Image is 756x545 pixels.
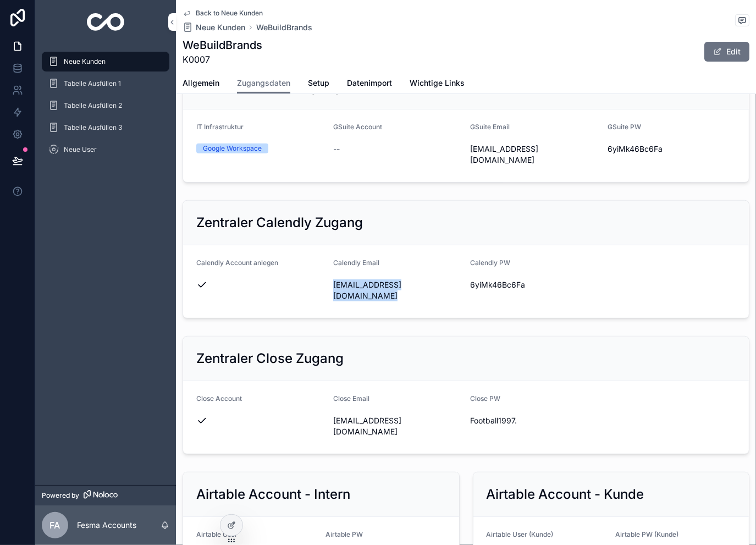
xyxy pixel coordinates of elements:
span: Powered by [42,491,79,500]
a: Setup [308,73,329,95]
span: Wichtige Links [410,78,465,89]
span: IT Infrastruktur [196,123,244,131]
span: Airtable PW (Kunde) [615,530,678,538]
span: GSuite Email [471,123,510,131]
span: Tabelle Ausfüllen 3 [64,123,122,132]
span: Neue User [64,145,97,154]
a: Tabelle Ausfüllen 1 [42,74,169,93]
span: Neue Kunden [64,57,106,66]
span: Football1997. [471,415,599,426]
span: FA [50,519,60,532]
span: Airtable PW [325,530,363,538]
a: Neue Kunden [183,22,245,33]
img: App logo [87,13,125,31]
a: Tabelle Ausfüllen 2 [42,96,169,115]
a: Back to Neue Kunden [183,9,263,18]
span: Calendly Account anlegen [196,258,278,267]
span: Back to Neue Kunden [196,9,263,18]
span: GSuite PW [608,123,641,131]
a: Neue User [42,140,169,159]
span: Close Account [196,394,242,403]
span: Tabelle Ausfüllen 1 [64,79,121,88]
span: 6yiMk46Bc6Fa [471,279,599,290]
span: Tabelle Ausfüllen 2 [64,101,122,110]
span: K0007 [183,53,262,66]
h2: Zentraler Calendly Zugang [196,214,363,232]
span: Neue Kunden [196,22,245,33]
p: Fesma Accounts [77,520,136,531]
span: GSuite Account [333,123,382,131]
span: Allgemein [183,78,219,89]
span: Calendly PW [471,258,511,267]
span: Calendly Email [333,258,379,267]
h2: Zentraler Close Zugang [196,350,344,367]
h2: Airtable Account - Intern [196,486,350,503]
span: [EMAIL_ADDRESS][DOMAIN_NAME] [471,144,599,166]
span: Close PW [471,394,501,403]
div: scrollable content [35,44,176,174]
span: [EMAIL_ADDRESS][DOMAIN_NAME] [333,279,461,301]
a: Wichtige Links [410,73,465,95]
h1: WeBuildBrands [183,37,262,53]
span: 6yiMk46Bc6Fa [608,144,736,155]
a: Tabelle Ausfüllen 3 [42,118,169,137]
span: Zugangsdaten [237,78,290,89]
span: Setup [308,78,329,89]
a: Datenimport [347,73,392,95]
span: [EMAIL_ADDRESS][DOMAIN_NAME] [333,415,461,437]
span: Close Email [333,394,369,403]
a: Zugangsdaten [237,73,290,94]
a: Allgemein [183,73,219,95]
a: Powered by [35,485,176,505]
button: Edit [704,42,749,62]
span: -- [333,144,340,155]
a: WeBuildBrands [256,22,312,33]
span: Airtable User (Kunde) [487,530,554,538]
div: Google Workspace [203,144,262,153]
span: Datenimport [347,78,392,89]
a: Neue Kunden [42,52,169,71]
h2: Airtable Account - Kunde [487,486,644,503]
span: Airtable User [196,530,238,538]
